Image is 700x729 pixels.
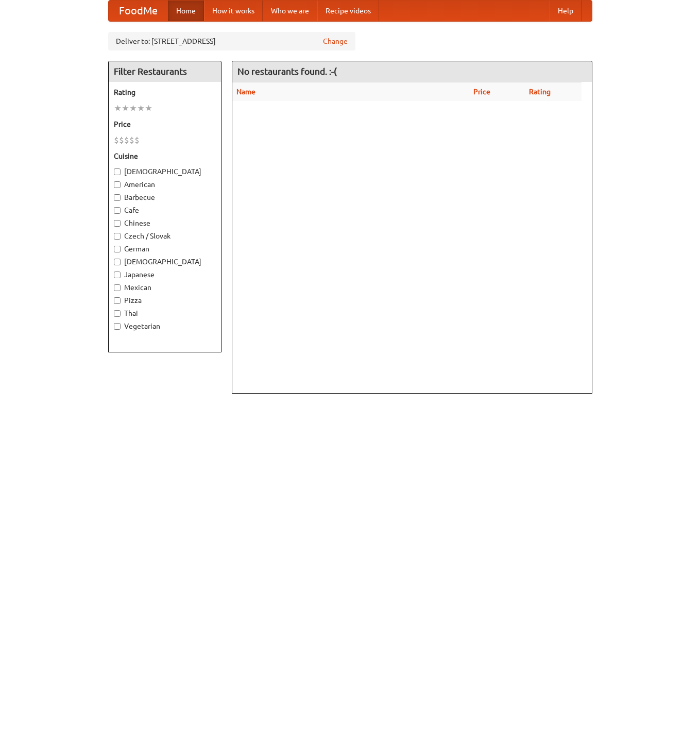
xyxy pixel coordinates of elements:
[168,1,204,21] a: Home
[114,231,216,241] label: Czech / Slovak
[122,103,129,114] li: ★
[114,220,121,227] input: Chinese
[114,257,216,267] label: [DEMOGRAPHIC_DATA]
[114,134,119,146] li: $
[108,32,355,50] div: Deliver to: [STREET_ADDRESS]
[124,134,129,146] li: $
[114,87,216,97] h5: Rating
[114,168,121,175] input: [DEMOGRAPHIC_DATA]
[114,297,121,304] input: Pizza
[114,166,216,177] label: [DEMOGRAPHIC_DATA]
[114,119,216,129] h5: Price
[114,246,121,252] input: German
[114,323,121,330] input: Vegetarian
[114,179,216,190] label: American
[473,88,490,96] a: Price
[114,321,216,331] label: Vegetarian
[114,310,121,317] input: Thai
[114,259,121,265] input: [DEMOGRAPHIC_DATA]
[550,1,582,21] a: Help
[114,207,121,214] input: Cafe
[114,284,121,291] input: Mexican
[114,272,121,278] input: Japanese
[323,36,348,46] a: Change
[114,103,122,114] li: ★
[114,244,216,254] label: German
[114,282,216,293] label: Mexican
[114,308,216,318] label: Thai
[114,269,216,280] label: Japanese
[137,103,145,114] li: ★
[119,134,124,146] li: $
[114,205,216,215] label: Cafe
[114,233,121,240] input: Czech / Slovak
[114,192,216,202] label: Barbecue
[134,134,140,146] li: $
[237,66,337,76] ng-pluralize: No restaurants found. :-(
[109,61,221,82] h4: Filter Restaurants
[263,1,317,21] a: Who we are
[114,194,121,201] input: Barbecue
[317,1,379,21] a: Recipe videos
[236,88,255,96] a: Name
[114,295,216,306] label: Pizza
[129,134,134,146] li: $
[204,1,263,21] a: How it works
[114,181,121,188] input: American
[109,1,168,21] a: FoodMe
[145,103,152,114] li: ★
[114,151,216,161] h5: Cuisine
[129,103,137,114] li: ★
[529,88,551,96] a: Rating
[114,218,216,228] label: Chinese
